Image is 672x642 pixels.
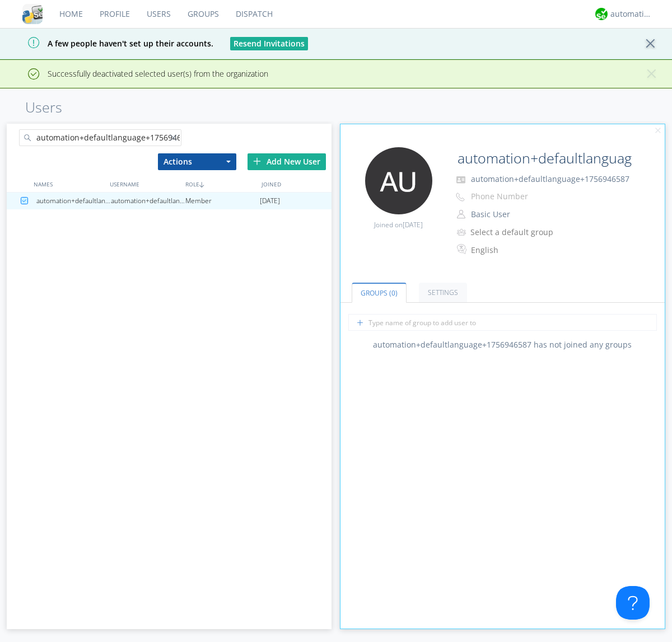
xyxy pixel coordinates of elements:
[248,153,326,170] div: Add New User
[36,193,111,209] div: automation+defaultlanguage+1756946587
[457,242,468,256] img: In groups with Translation enabled, this user's messages will be automatically translated to and ...
[456,193,465,201] img: phone-outline.svg
[457,224,468,240] img: icon-alert-users-thin-outline.svg
[340,339,665,350] div: automation+defaultlanguage+1756946587 has not joined any groups
[22,4,43,24] img: cddb5a64eb264b2086981ab96f4c1ba7
[453,147,634,170] input: Name
[253,157,261,165] img: plus.svg
[31,176,106,192] div: NAMES
[457,210,465,219] img: person-outline.svg
[352,283,407,303] a: Groups (0)
[595,8,608,20] img: d2d01cd9b4174d08988066c6d424eccd
[8,68,268,79] span: Successfully deactivated selected user(s) from the organization
[419,283,467,302] a: Settings
[610,8,652,20] div: automation+atlas
[374,220,423,229] span: Joined on
[158,153,236,170] button: Actions
[348,314,657,331] input: Type name of group to add user to
[259,176,334,192] div: JOINED
[19,129,181,146] input: Search users
[230,37,308,50] button: Resend Invitations
[654,127,662,135] img: cancel.svg
[471,174,629,184] span: automation+defaultlanguage+1756946587
[467,207,579,222] button: Basic User
[183,176,258,192] div: ROLE
[107,176,183,192] div: USERNAME
[111,193,185,209] div: automation+defaultlanguage+1756946587
[616,586,650,620] iframe: Toggle Customer Support
[403,220,423,229] span: [DATE]
[8,38,213,49] span: A few people haven't set up their accounts.
[365,147,432,214] img: 373638.png
[470,227,564,238] div: Select a default group
[185,193,260,209] div: Member
[7,193,332,209] a: automation+defaultlanguage+1756946587automation+defaultlanguage+1756946587Member[DATE]
[471,245,564,256] div: English
[260,193,280,209] span: [DATE]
